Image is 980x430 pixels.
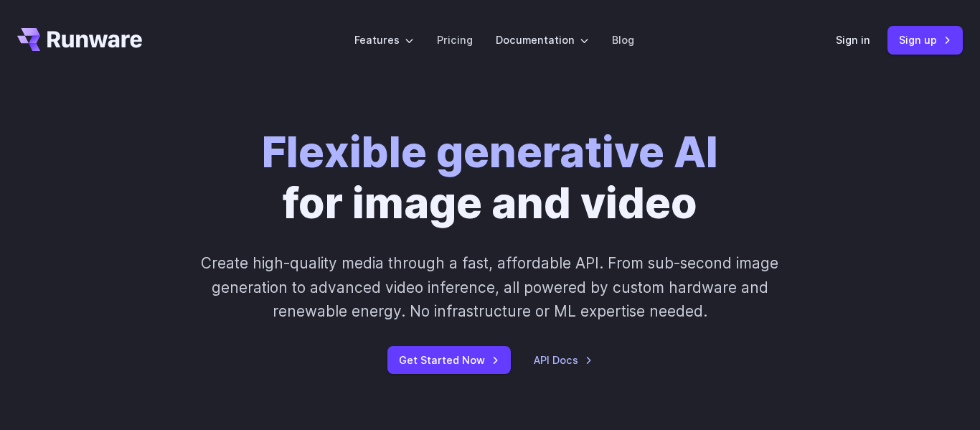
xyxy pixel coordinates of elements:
a: Sign up [887,26,963,54]
a: Sign in [836,32,870,48]
p: Create high-quality media through a fast, affordable API. From sub-second image generation to adv... [187,251,793,323]
a: Blog [612,32,634,48]
label: Documentation [496,32,589,48]
a: API Docs [534,352,593,368]
a: Get Started Now [387,346,511,374]
a: Go to / [17,28,142,51]
h1: for image and video [262,126,718,228]
a: Pricing [437,32,473,48]
strong: Flexible generative AI [262,126,718,177]
label: Features [354,32,414,48]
